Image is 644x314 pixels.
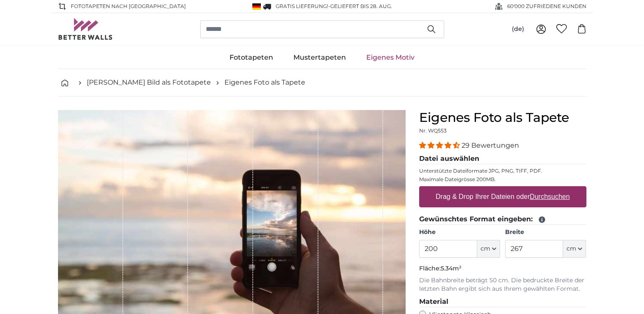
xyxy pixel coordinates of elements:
legend: Gewünschtes Format eingeben: [419,214,586,225]
label: Höhe [419,228,500,237]
span: 4.34 stars [419,141,462,149]
span: Nr. WQ553 [419,127,447,134]
h1: Eigenes Foto als Tapete [419,110,586,125]
u: Durchsuchen [530,193,569,200]
button: cm [563,240,586,258]
legend: Material [419,297,586,307]
img: Deutschland [252,3,261,10]
button: (de) [505,22,531,37]
p: Fläche: [419,264,586,273]
label: Drag & Drop Ihrer Dateien oder [432,188,573,205]
span: Fototapeten nach [GEOGRAPHIC_DATA] [71,3,186,10]
label: Breite [505,228,586,237]
a: Fototapeten [219,47,283,69]
a: [PERSON_NAME] Bild als Fototapete [87,77,211,88]
span: 5.34m² [441,264,462,272]
button: cm [477,240,500,258]
a: Eigenes Motiv [356,47,425,69]
span: Geliefert bis 28. Aug. [330,3,392,9]
a: Eigenes Foto als Tapete [224,77,305,88]
span: 29 Bewertungen [462,141,519,149]
span: cm [567,245,576,253]
img: Betterwalls [58,18,113,40]
span: GRATIS Lieferung! [276,3,328,9]
span: 60'000 ZUFRIEDENE KUNDEN [507,3,586,10]
p: Unterstützte Dateiformate JPG, PNG, TIFF, PDF. [419,168,586,174]
a: Mustertapeten [283,47,356,69]
span: cm [481,245,490,253]
p: Maximale Dateigrösse 200MB. [419,176,586,183]
p: Die Bahnbreite beträgt 50 cm. Die bedruckte Breite der letzten Bahn ergibt sich aus Ihrem gewählt... [419,276,586,293]
span: - [328,3,392,9]
legend: Datei auswählen [419,154,586,164]
nav: breadcrumbs [58,69,586,96]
